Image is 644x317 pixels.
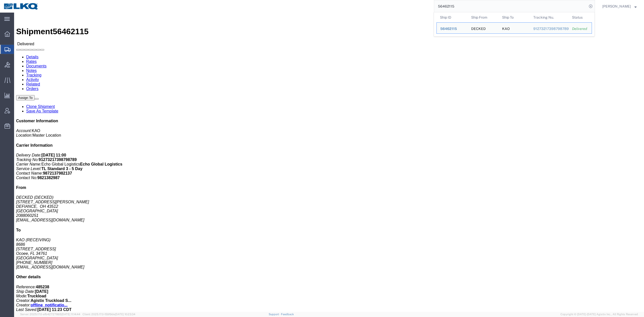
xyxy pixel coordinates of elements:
[468,12,499,22] th: Ship From
[14,13,644,312] iframe: FS Legacy Container
[533,26,565,31] div: 91273217398798789
[4,3,39,10] img: logo
[440,26,464,31] div: 56462115
[471,23,486,33] div: DECKED
[20,313,80,316] span: Server: 2025.17.0-efb42727865
[569,12,592,22] th: Status
[602,4,631,9] span: Matt Harvey
[530,12,569,22] th: Tracking Nu.
[502,23,510,33] div: KAO
[269,313,281,316] a: Support
[434,0,587,12] input: Search for shipment number, reference number
[115,313,135,316] span: [DATE] 10:23:34
[440,27,457,31] span: 56462115
[83,313,135,316] span: Client: 2025.17.0-159f9de
[602,3,637,9] button: [PERSON_NAME]
[499,12,530,22] th: Ship To
[572,26,588,31] div: Delivered
[281,313,294,316] a: Feedback
[436,12,468,22] th: Ship ID
[436,12,594,36] table: Search Results
[560,312,638,316] span: Copyright © [DATE]-[DATE] Agistix Inc., All Rights Reserved
[61,313,80,316] span: [DATE] 11:14:44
